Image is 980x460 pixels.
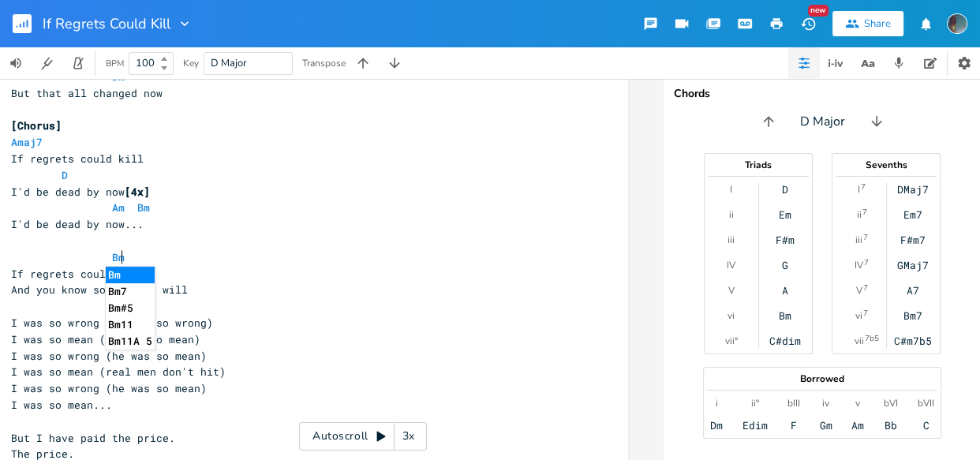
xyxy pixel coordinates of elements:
[211,56,247,70] span: D Major
[864,17,891,31] div: Share
[894,335,932,347] div: C#m7b5
[863,282,868,294] sup: 7
[106,300,155,316] li: Bm#5
[106,59,124,68] div: BPM
[863,231,868,244] sup: 7
[864,256,869,269] sup: 7
[861,181,866,193] sup: 7
[11,365,226,379] span: I was so mean (real men don't hit)
[851,419,864,432] div: Am
[183,58,199,68] div: Key
[832,11,903,36] button: Share
[106,316,155,333] li: Bm11
[855,335,864,347] div: vii
[11,398,112,412] span: I was so mean...
[918,397,934,410] div: bVII
[782,284,788,297] div: A
[11,185,150,199] span: I'd be dead by now
[907,284,919,297] div: A7
[728,284,735,297] div: V
[857,208,862,221] div: ii
[855,234,862,246] div: iii
[674,88,971,99] div: Chords
[704,374,941,383] div: Borrowed
[125,185,150,199] span: [4x]
[903,309,922,322] div: Bm7
[11,135,43,149] span: Amaj7
[730,183,732,196] div: I
[787,397,800,410] div: bIII
[863,307,868,320] sup: 7
[11,151,144,166] span: If regrets could kill
[728,309,735,322] div: vi
[137,200,150,215] span: Bm
[808,5,829,17] div: New
[11,431,175,445] span: But I have paid the price.
[710,419,723,432] div: Dm
[819,419,832,432] div: Gm
[395,422,423,451] div: 3x
[727,259,735,271] div: IV
[11,349,207,363] span: I was so wrong (he was so mean)
[11,217,144,231] span: I'd be dead by now...
[856,284,862,297] div: V
[11,118,62,133] span: [Chorus]
[800,113,845,131] span: D Major
[779,309,791,322] div: Bm
[922,419,929,432] div: C
[11,282,188,297] span: And you know someday it will
[832,160,940,170] div: Sevenths
[897,259,929,271] div: GMaj7
[725,335,738,347] div: vii°
[855,309,862,322] div: vi
[302,58,346,68] div: Transpose
[779,208,791,221] div: Em
[43,17,170,31] span: If Regrets Could Kill
[791,419,797,432] div: F
[11,381,207,395] span: I was so wrong (he was so mean)
[705,160,812,170] div: Triads
[716,397,718,410] div: i
[11,267,144,281] span: If regrets could kill
[885,419,897,432] div: Bb
[897,183,929,196] div: DMaj7
[884,397,898,410] div: bVI
[11,86,163,100] span: But that all changed now
[106,283,155,300] li: Bm7
[900,234,926,246] div: F#m7
[106,267,155,283] li: Bm
[862,206,867,219] sup: 7
[112,200,125,215] span: Am
[728,234,735,246] div: iii
[769,335,801,347] div: C#dim
[822,397,829,410] div: iv
[782,259,788,271] div: G
[742,419,768,432] div: Edim
[62,168,68,182] span: D
[106,333,155,350] li: Bm11A 5
[11,332,200,346] span: I was so mean (he was so mean)
[751,397,759,410] div: ii°
[11,316,213,330] span: I was so wrong (he was so wrong)
[858,183,860,196] div: I
[729,208,734,221] div: ii
[776,234,795,246] div: F#m
[782,183,788,196] div: D
[855,397,860,410] div: v
[792,9,824,38] button: New
[299,422,427,451] div: Autoscroll
[855,259,863,271] div: IV
[947,13,967,34] img: Caio Langlois
[112,250,125,264] span: Bm
[865,332,879,345] sup: 7b5
[903,208,922,221] div: Em7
